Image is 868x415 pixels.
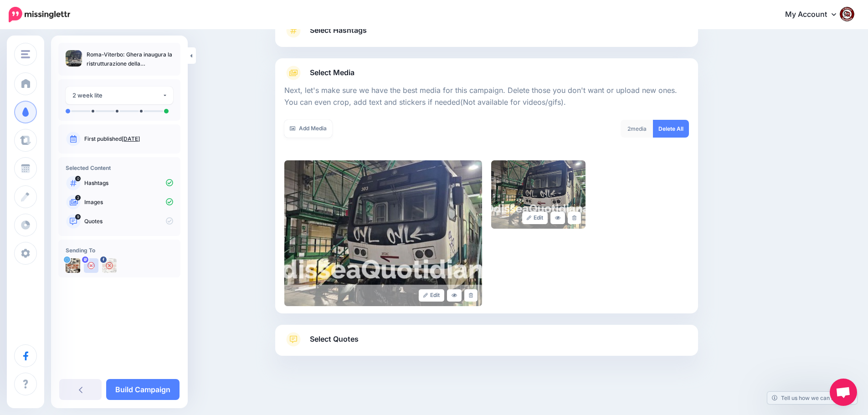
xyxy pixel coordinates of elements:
a: Edit [419,289,445,302]
img: user_default_image.png [84,258,98,273]
h4: Selected Content [66,164,173,171]
a: Select Media [284,66,689,80]
a: [DATE] [122,135,140,142]
a: Delete All [653,120,689,138]
img: menu.png [21,50,30,58]
p: Hashtags [84,179,173,187]
img: 0845de0a9f548155534d03e3d1ae0f0d_thumb.jpg [66,50,82,67]
p: Next, let's make sure we have the best media for this campaign. Delete those you don't want or up... [284,85,689,108]
a: Edit [522,212,548,224]
span: 9 [75,214,81,220]
a: Add Media [284,120,332,138]
img: uTTNWBrh-84924.jpeg [66,258,80,273]
p: Quotes [84,217,173,225]
img: 463453305_2684324355074873_6393692129472495966_n-bsa154739.jpg [102,258,117,273]
p: Images [84,198,173,206]
img: df4edfa6a9f01b02cff84d8dada3dafa_large.jpg [491,160,586,229]
a: Select Quotes [284,332,689,356]
img: Missinglettr [9,7,70,22]
a: Tell us how we can improve [767,392,857,404]
div: Select Media [284,80,689,306]
span: 0 [75,176,81,181]
a: My Account [776,4,854,26]
p: First published [84,135,173,143]
span: Select Quotes [310,333,359,345]
div: media [621,120,653,138]
h4: Sending To [66,247,173,254]
button: 2 week lite [66,87,173,104]
span: Select Hashtags [310,24,367,36]
img: 0845de0a9f548155534d03e3d1ae0f0d_large.jpg [284,160,482,306]
span: 2 [75,195,81,200]
span: 2 [627,125,631,132]
div: Aprire la chat [830,379,857,406]
span: Select Media [310,67,354,79]
a: Select Hashtags [284,23,689,47]
p: Roma-Viterbo: Ghera inaugura la ristrutturazione della [GEOGRAPHIC_DATA] [87,50,173,68]
div: 2 week lite [72,90,162,101]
